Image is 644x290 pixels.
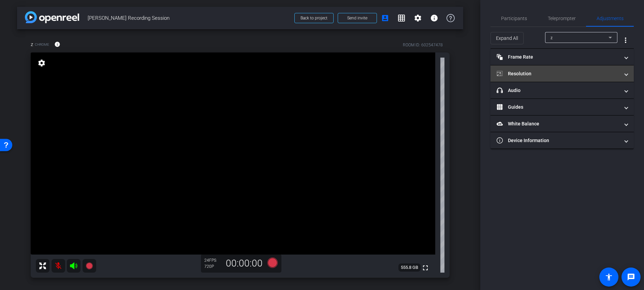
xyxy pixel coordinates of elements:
[294,13,334,23] button: Back to project
[338,13,377,23] button: Send invite
[497,54,619,61] mat-panel-title: Frame Rate
[627,273,635,281] mat-icon: message
[54,41,60,47] mat-icon: info
[381,14,389,22] mat-icon: account_box
[88,11,290,25] span: [PERSON_NAME] Recording Session
[398,263,421,272] span: 555.8 GB
[491,65,634,82] mat-expansion-panel-header: Resolution
[397,14,406,22] mat-icon: grid_on
[491,82,634,98] mat-expansion-panel-header: Audio
[605,273,613,281] mat-icon: accessibility
[491,132,634,149] mat-expansion-panel-header: Device Information
[501,16,527,21] span: Participants
[551,35,553,40] span: z
[31,41,33,48] span: z
[491,32,524,44] button: Expand All
[25,11,79,23] img: app-logo
[204,264,221,269] div: 720P
[548,16,576,21] span: Teleprompter
[491,49,634,65] mat-expansion-panel-header: Frame Rate
[421,264,429,272] mat-icon: fullscreen
[617,32,634,48] button: More Options for Adjustments Panel
[35,42,49,47] span: Chrome
[597,16,624,21] span: Adjustments
[621,36,630,44] mat-icon: more_vert
[497,137,619,144] mat-panel-title: Device Information
[301,16,327,20] span: Back to project
[496,32,518,45] span: Expand All
[497,104,619,111] mat-panel-title: Guides
[403,42,443,48] div: ROOM ID: 602547478
[430,14,438,22] mat-icon: info
[221,258,267,269] div: 00:00:00
[209,258,216,263] span: FPS
[414,14,422,22] mat-icon: settings
[347,15,367,21] span: Send invite
[491,116,634,132] mat-expansion-panel-header: White Balance
[204,258,221,263] div: 24
[491,99,634,115] mat-expansion-panel-header: Guides
[497,120,619,127] mat-panel-title: White Balance
[497,87,619,94] mat-panel-title: Audio
[497,70,619,77] mat-panel-title: Resolution
[37,59,46,67] mat-icon: settings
